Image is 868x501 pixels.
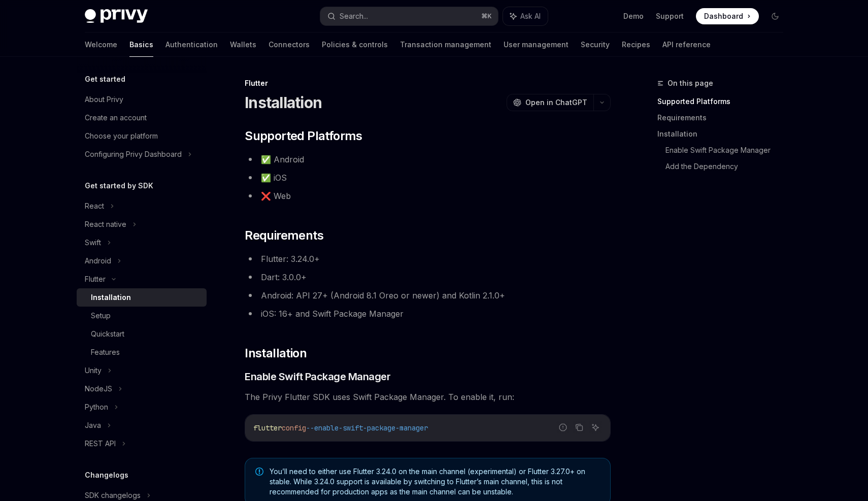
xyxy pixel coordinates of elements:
[245,93,322,112] h1: Installation
[657,126,791,142] a: Installation
[481,12,492,20] span: ⌘ K
[85,237,101,249] div: Swift
[85,383,112,395] div: NodeJS
[282,423,306,432] span: config
[245,288,611,303] li: Android: API 27+ (Android 8.1 Oreo or newer) and Kotlin 2.1.0+
[85,180,153,192] h5: Get started by SDK
[85,218,126,230] div: React native
[85,469,128,481] h5: Changelogs
[623,11,644,21] a: Demo
[77,307,207,325] a: Setup
[589,421,602,434] button: Ask AI
[245,370,390,384] span: Enable Swift Package Manager
[253,423,282,432] span: flutter
[520,11,541,21] span: Ask AI
[656,11,684,21] a: Support
[91,328,124,340] div: Quickstart
[662,32,711,57] a: API reference
[245,390,611,404] span: The Privy Flutter SDK uses Swift Package Manager. To enable it, run:
[525,97,587,108] span: Open in ChatGPT
[230,32,256,57] a: Wallets
[696,8,759,24] a: Dashboard
[245,252,611,266] li: Flutter: 3.24.0+
[91,291,131,304] div: Installation
[573,421,586,434] button: Copy the contents from the code block
[245,345,307,361] span: Installation
[622,32,650,57] a: Recipes
[340,10,368,22] div: Search...
[91,346,120,358] div: Features
[245,128,362,144] span: Supported Platforms
[704,11,743,21] span: Dashboard
[85,273,106,285] div: Flutter
[85,73,125,85] h5: Get started
[85,130,158,142] div: Choose your platform
[165,32,218,57] a: Authentication
[245,307,611,321] li: iOS: 16+ and Swift Package Manager
[245,189,611,203] li: ❌ Web
[306,423,428,432] span: --enable-swift-package-manager
[129,32,153,57] a: Basics
[667,77,713,89] span: On this page
[767,8,783,24] button: Toggle dark mode
[85,200,104,212] div: React
[507,94,593,111] button: Open in ChatGPT
[503,7,548,25] button: Ask AI
[77,127,207,145] a: Choose your platform
[581,32,610,57] a: Security
[85,364,102,377] div: Unity
[245,78,611,88] div: Flutter
[77,288,207,307] a: Installation
[245,227,323,244] span: Requirements
[245,171,611,185] li: ✅ iOS
[665,142,791,158] a: Enable Swift Package Manager
[85,32,117,57] a: Welcome
[85,419,101,431] div: Java
[657,93,791,110] a: Supported Platforms
[322,32,388,57] a: Policies & controls
[556,421,570,434] button: Report incorrect code
[91,310,111,322] div: Setup
[504,32,569,57] a: User management
[657,110,791,126] a: Requirements
[85,148,182,160] div: Configuring Privy Dashboard
[245,270,611,284] li: Dart: 3.0.0+
[77,90,207,109] a: About Privy
[85,401,108,413] div: Python
[77,343,207,361] a: Features
[77,109,207,127] a: Create an account
[269,32,310,57] a: Connectors
[85,438,116,450] div: REST API
[85,112,147,124] div: Create an account
[77,325,207,343] a: Quickstart
[320,7,498,25] button: Search...⌘K
[255,467,263,476] svg: Note
[245,152,611,166] li: ✅ Android
[85,9,148,23] img: dark logo
[270,466,600,497] span: You’ll need to either use Flutter 3.24.0 on the main channel (experimental) or Flutter 3.27.0+ on...
[85,93,123,106] div: About Privy
[85,255,111,267] div: Android
[665,158,791,175] a: Add the Dependency
[400,32,491,57] a: Transaction management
